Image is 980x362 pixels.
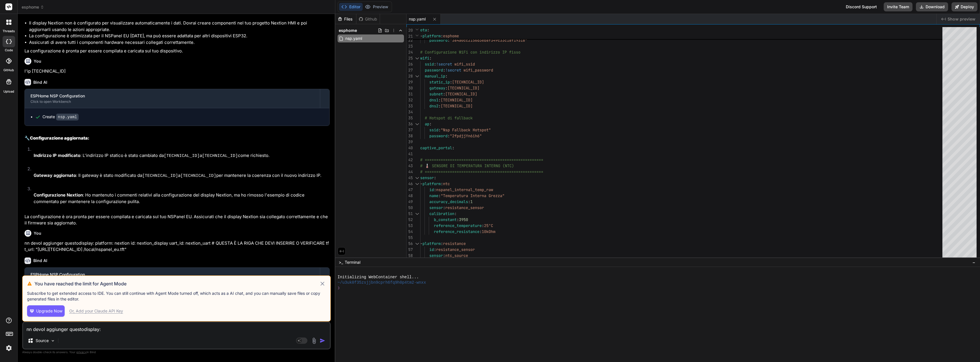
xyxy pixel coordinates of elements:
p: : Ho mantenuto i commenti relativi alla configurazione del display Nextion, ma ho rimosso l'esemp... [34,192,330,205]
span: : [441,33,443,38]
img: icon [320,338,325,343]
code: [TECHNICAL_ID] [164,154,200,158]
span: calibration [429,211,454,216]
span: 20 [407,27,413,33]
span: dns1 [429,97,438,103]
p: Source [36,338,49,343]
span: password [429,133,448,138]
span: : [443,91,445,97]
span: - [420,241,422,246]
p: : Il gateway è stato modificato da a per mantenere la coerenza con il nuovo indirizzo IP. [34,172,330,179]
label: Upload [3,89,14,94]
span: ~/u3uk0f35zsjjbn9cprh6fq9h0p4tm2-wnxx [338,280,426,285]
span: "Nsp Fallback Hotspot" [441,127,491,132]
div: 33 [407,103,413,109]
span: b_constant [434,217,457,222]
span: resistance_sensor [445,205,484,210]
span: [TECHNICAL_ID] [448,85,479,91]
span: gateway [429,85,445,91]
div: 39 [407,139,413,145]
span: ntc_source [445,253,468,258]
span: : [429,56,432,61]
span: : [443,205,445,210]
div: 36 [407,121,413,127]
span: nsp.yaml [409,16,426,22]
span: id [429,247,434,252]
h6: You [34,230,41,236]
span: 21 [407,33,413,39]
div: Create [42,114,79,120]
div: 46 [407,181,413,187]
div: 31 [407,91,413,97]
span: : [443,253,445,258]
span: ==== [534,157,543,162]
span: platform [422,181,441,186]
div: 48 [407,193,413,199]
span: 25°C [484,223,493,228]
span: accuracy_decimals [429,199,468,204]
span: wifi_ssid [454,62,475,67]
span: nspanel_internal_temp_raw [436,187,493,192]
span: # ================================================ [420,169,534,174]
div: 40 [407,145,413,151]
div: Click to collapse the range. [413,55,421,61]
button: Editor [339,3,363,11]
span: : [445,73,448,79]
div: Discord Support [842,2,880,11]
img: attachment [311,338,317,344]
span: ntc [443,181,450,186]
div: 26 [407,61,413,67]
div: Click to open Workbench [30,99,314,104]
div: 53 [407,223,413,229]
span: wifi_password [464,68,493,73]
span: ssid [425,62,434,67]
div: 32 [407,97,413,103]
div: 58 [407,253,413,259]
div: Click to collapse the range. [413,121,421,127]
span: Terminal [345,259,360,265]
span: esphome [443,33,459,38]
p: La configurazione è pronta per essere compilata e caricata sul tuo dispositivo. [24,48,330,54]
span: : [438,193,441,198]
span: "384a0cc2156d3eb8f349c33c18f19318" [450,38,527,43]
span: : [434,247,436,252]
h6: Bind AI [33,79,47,85]
span: wifi [420,56,429,61]
span: : [441,181,443,186]
span: : [438,103,441,109]
div: 38 [407,133,413,139]
span: dns2 [429,103,438,109]
span: : [445,85,448,91]
span: # 🌡️ SENSORE DI TEMPERATURA INTERNO (NTC) [420,163,514,168]
div: 28 [407,73,413,79]
div: 57 [407,247,413,253]
span: password [429,38,448,43]
span: - [420,181,422,186]
div: 49 [407,199,413,205]
span: − [972,259,975,265]
div: Files [335,16,356,22]
span: "Temperatura Interna Grezza" [441,193,505,198]
div: 34 [407,109,413,115]
button: Download [916,2,948,11]
span: : [443,68,445,73]
span: privacy [76,350,87,354]
div: Or, Add your Claude API Key [69,308,123,314]
span: esphome [22,4,44,10]
span: # Configurazione WiFi con indirizzo IP fisso [420,50,520,55]
button: − [971,258,977,267]
span: - [420,33,422,38]
span: resistance [443,241,466,246]
span: 10kOhm [482,229,495,234]
div: Click to collapse the range. [413,73,421,79]
div: 54 [407,229,413,235]
div: 23 [407,43,413,49]
label: threads [3,29,15,34]
span: # ================================================ [420,157,534,162]
span: reference_resistance [434,229,479,234]
span: : [448,133,450,138]
p: l'ip [TECHNICAL_ID] [24,68,330,75]
span: [TECHNICAL_ID] [445,91,477,97]
span: Upgrade Now [36,308,62,314]
span: : [448,38,450,43]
